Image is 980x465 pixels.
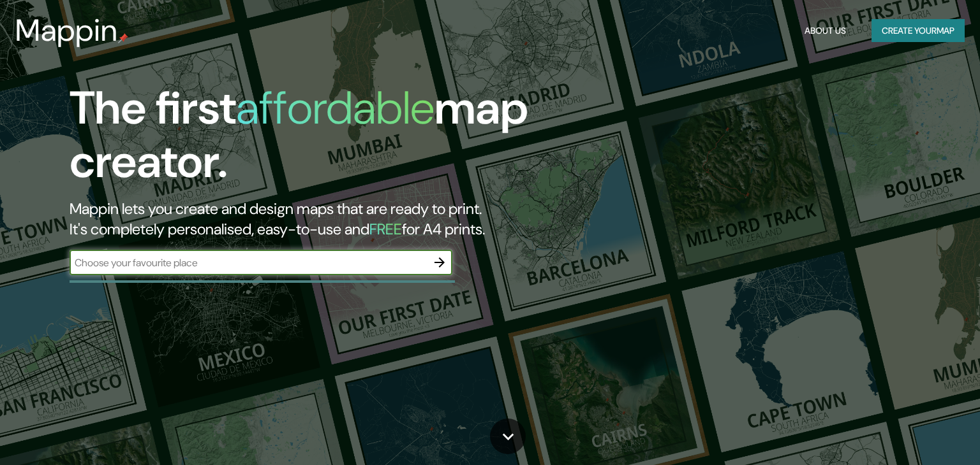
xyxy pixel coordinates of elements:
[15,13,118,48] h3: Mappin
[70,255,427,270] input: Choose your favourite place
[70,199,560,240] h2: Mappin lets you create and design maps that are ready to print. It's completely personalised, eas...
[118,33,128,43] img: mappin-pin
[70,82,560,199] h1: The first map creator.
[369,219,402,239] h5: FREE
[872,19,965,43] button: Create yourmap
[799,19,851,43] button: About Us
[236,78,434,138] h1: affordable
